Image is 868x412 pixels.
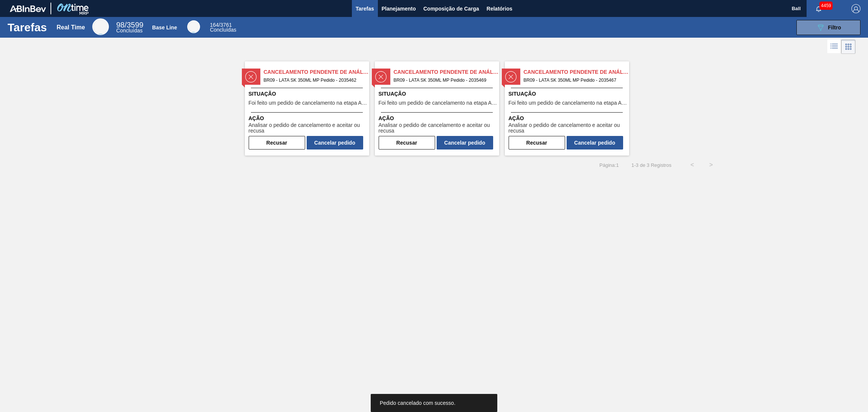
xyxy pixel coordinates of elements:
[307,136,363,150] button: Cancelar pedido
[524,68,629,76] span: Cancelamento Pendente de Análise
[210,23,236,32] div: Base Line
[796,20,860,35] button: Filtro
[249,122,367,134] span: Analisar o pedido de cancelamento e aceitar ou recusa
[379,122,497,134] span: Analisar o pedido de cancelamento e aceitar ou recusa
[249,90,367,98] span: Situação
[509,100,627,106] span: Foi feito um pedido de cancelamento na etapa Aguardando Faturamento
[210,22,232,28] span: / 3761
[423,4,479,13] span: Composição de Carga
[264,76,363,84] span: BR09 - LATA SK 350ML MP Pedido - 2035462
[509,122,627,134] span: Analisar o pedido de cancelamento e aceitar ou recusa
[116,21,124,29] span: 98
[567,136,623,150] button: Cancelar pedido
[524,76,623,84] span: BR09 - LATA SK 350ML MP Pedido - 2035467
[264,68,369,76] span: Cancelamento Pendente de Análise
[379,90,497,98] span: Situação
[116,21,143,29] span: / 3599
[210,22,219,28] span: 164
[807,3,831,14] button: Notificações
[92,18,109,35] div: Real Time
[683,156,701,174] button: <
[394,68,499,76] span: Cancelamento Pendente de Análise
[249,114,367,122] span: Ação
[375,71,387,82] img: status
[210,27,236,33] span: Concluídas
[249,136,305,150] button: Recusar
[828,24,841,31] span: Filtro
[8,23,47,32] h1: Tarefas
[187,20,200,33] div: Base Line
[382,4,416,13] span: Planejamento
[701,156,720,174] button: >
[505,71,517,82] img: status
[630,162,671,168] span: 1 - 3 de 3 Registros
[487,4,512,13] span: Relatórios
[379,114,497,122] span: Ação
[819,2,833,10] span: 4459
[116,22,143,33] div: Real Time
[851,4,860,13] img: Logout
[827,40,841,54] div: Visão em Lista
[116,27,142,34] span: Concluídas
[10,5,46,12] img: TNhmsLtSVTkK8tSr43FrP2fwEKptu5GPRR3wAAAABJRU5ErkJggg==
[379,100,497,106] span: Foi feito um pedido de cancelamento na etapa Aguardando Faturamento
[394,76,493,84] span: BR09 - LATA SK 350ML MP Pedido - 2035469
[57,24,85,31] div: Real Time
[380,400,455,406] span: Pedido cancelado com sucesso.
[841,40,856,54] div: Visão em Cards
[249,100,367,106] span: Foi feito um pedido de cancelamento na etapa Aguardando Faturamento
[356,4,374,13] span: Tarefas
[245,71,257,82] img: status
[437,136,493,150] button: Cancelar pedido
[379,136,435,150] button: Recusar
[249,134,363,150] div: Completar tarefa: 30176032
[509,134,623,150] div: Completar tarefa: 30176037
[509,90,627,98] span: Situação
[379,134,493,150] div: Completar tarefa: 30176035
[509,136,565,150] button: Recusar
[152,24,177,31] div: Base Line
[599,162,619,168] span: Página : 1
[509,114,627,122] span: Ação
